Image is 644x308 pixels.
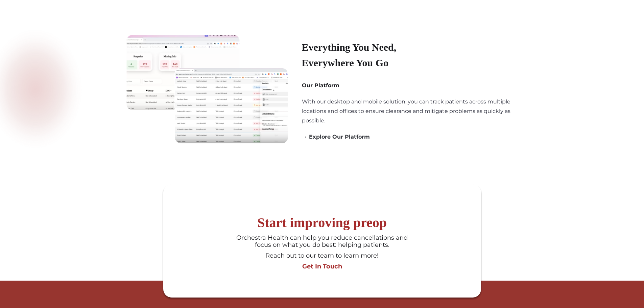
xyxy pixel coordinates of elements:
[302,134,370,140] a: → Explore Our Platform
[233,252,411,260] div: Reach out to our team to learn more!
[233,234,411,249] div: Orchestra Health can help you reduce cancellations and focus on what you do best: helping patients.
[167,215,478,231] h6: Start improving preop
[302,97,518,125] div: With our desktop and mobile solution, you can track patients across multiple locations and office...
[302,40,432,71] h3: Everything You Need, Everywhere You Go
[302,81,339,90] div: Our Platform
[167,263,478,270] a: Get In Touch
